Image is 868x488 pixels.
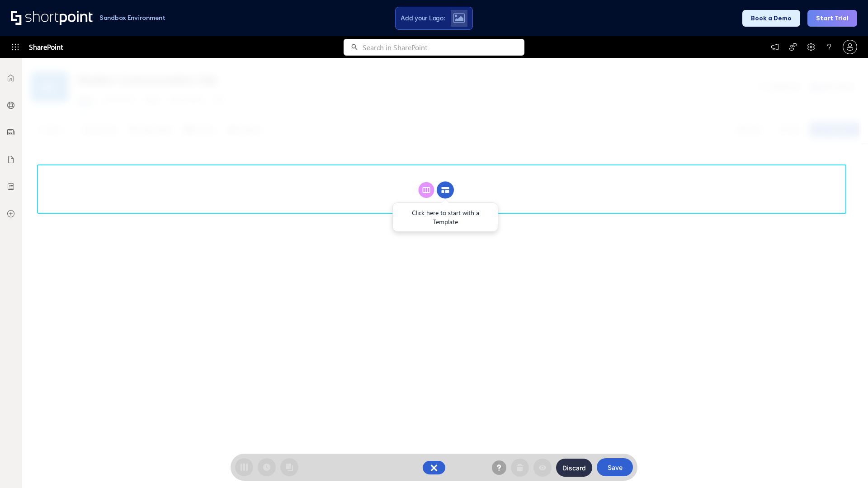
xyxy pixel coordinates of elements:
[597,458,633,476] button: Save
[99,15,165,20] h1: Sandbox Environment
[363,39,524,56] input: Search in SharePoint
[29,36,63,58] span: SharePoint
[742,10,800,27] button: Book a Demo
[556,459,592,477] button: Discard
[823,445,868,488] iframe: Chat Widget
[401,14,445,22] span: Add your Logo:
[453,13,465,23] img: Upload logo
[807,10,857,27] button: Start Trial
